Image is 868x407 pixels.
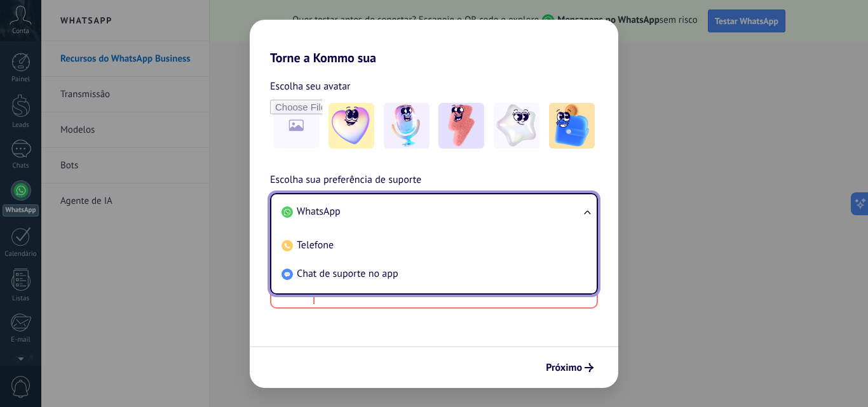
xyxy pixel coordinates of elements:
[297,239,334,251] span: Telefone
[549,103,595,149] img: -5.jpeg
[540,357,599,378] button: Próximo
[297,267,398,280] span: Chat de suporte no app
[297,205,341,218] span: WhatsApp
[270,78,351,95] span: Escolha seu avatar
[329,103,374,149] img: -1.jpeg
[546,363,582,372] span: Próximo
[270,172,421,189] span: Escolha sua preferência de suporte
[250,20,618,65] h2: Torne a Kommo sua
[494,103,539,149] img: -4.jpeg
[438,103,484,149] img: -3.jpeg
[384,103,430,149] img: -2.jpeg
